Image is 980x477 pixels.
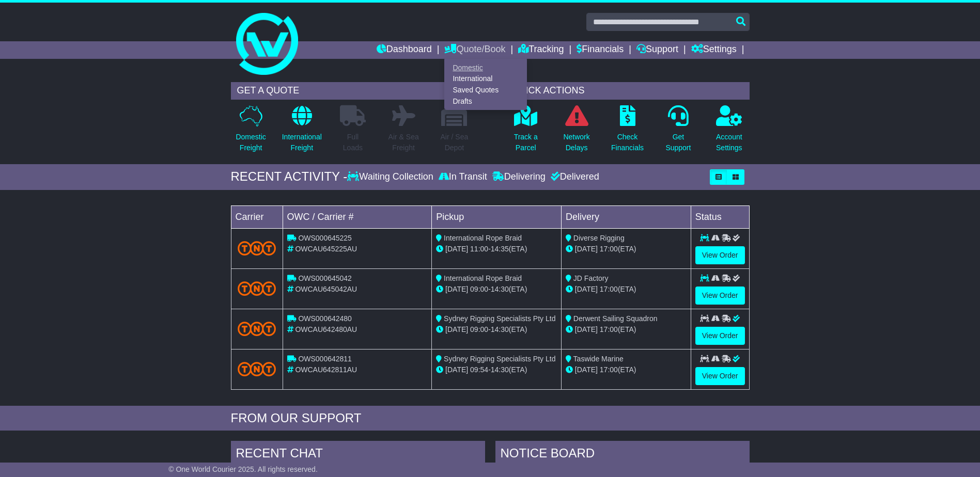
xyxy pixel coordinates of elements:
p: Check Financials [611,132,644,153]
span: Derwent Sailing Squadron [573,314,658,323]
div: (ETA) [566,324,687,335]
div: In Transit [436,171,490,183]
a: Domestic [445,62,526,73]
span: 14:30 [491,285,509,293]
div: (ETA) [566,244,687,255]
div: (ETA) [566,284,687,295]
div: Delivering [490,171,548,183]
p: Air / Sea Depot [441,132,469,153]
span: [DATE] [445,245,468,253]
span: [DATE] [575,365,598,374]
span: [DATE] [575,325,598,333]
a: CheckFinancials [611,105,644,159]
div: - (ETA) [436,284,557,295]
span: [DATE] [445,365,468,374]
div: QUICK ACTIONS [506,82,750,100]
div: FROM OUR SUPPORT [231,411,750,426]
a: Dashboard [377,41,432,59]
p: Account Settings [716,132,742,153]
span: 17:00 [600,365,618,374]
a: International [445,73,526,85]
img: TNT_Domestic.png [238,241,276,255]
span: [DATE] [445,285,468,293]
a: Drafts [445,96,526,107]
a: Support [636,41,678,59]
td: Pickup [432,205,562,228]
p: Air & Sea Freight [388,132,419,153]
img: TNT_Domestic.png [238,322,276,336]
p: Network Delays [563,132,589,153]
span: 09:54 [470,365,488,374]
a: Tracking [518,41,564,59]
span: OWS000642480 [298,314,352,323]
span: 11:00 [470,245,488,253]
a: GetSupport [665,105,691,159]
div: RECENT ACTIVITY - [231,169,348,184]
span: Diverse Rigging [573,234,625,242]
div: - (ETA) [436,244,557,255]
span: Sydney Rigging Specialists Pty Ltd [444,355,555,363]
img: TNT_Domestic.png [238,362,276,376]
a: View Order [695,327,745,345]
span: OWCAU642480AU [295,325,357,333]
span: Taswide Marine [573,355,624,363]
a: Quote/Book [444,41,505,59]
a: Financials [577,41,624,59]
p: International Freight [282,132,322,153]
span: 14:30 [491,325,509,333]
div: - (ETA) [436,324,557,335]
span: 09:00 [470,285,488,293]
a: Saved Quotes [445,85,526,96]
span: [DATE] [575,245,598,253]
span: 17:00 [600,285,618,293]
td: Status [691,205,749,228]
span: 09:00 [470,325,488,333]
span: JD Factory [573,274,609,282]
a: View Order [695,367,745,385]
span: OWS000642811 [298,355,352,363]
span: [DATE] [575,285,598,293]
span: OWS000645042 [298,274,352,282]
div: Quote/Book [444,59,527,110]
span: 17:00 [600,245,618,253]
td: OWC / Carrier # [283,205,432,228]
a: View Order [695,246,745,264]
p: Get Support [665,132,691,153]
a: NetworkDelays [563,105,590,159]
span: [DATE] [445,325,468,333]
div: (ETA) [566,364,687,375]
img: TNT_Domestic.png [238,281,276,295]
a: AccountSettings [715,105,743,159]
span: International Rope Braid [444,234,522,242]
a: Track aParcel [514,105,538,159]
div: Delivered [548,171,599,183]
span: OWCAU645042AU [295,285,357,293]
a: View Order [695,287,745,305]
span: OWCAU642811AU [295,365,357,374]
div: Waiting Collection [347,171,435,183]
span: Sydney Rigging Specialists Pty Ltd [444,314,555,323]
span: 14:30 [491,365,509,374]
div: NOTICE BOARD [495,441,750,469]
a: Settings [691,41,737,59]
span: 17:00 [600,325,618,333]
div: GET A QUOTE [231,82,475,100]
td: Carrier [231,205,283,228]
a: DomesticFreight [235,105,266,159]
span: OWS000645225 [298,234,352,242]
div: - (ETA) [436,364,557,375]
span: 14:35 [491,245,509,253]
span: International Rope Braid [444,274,522,282]
a: InternationalFreight [282,105,322,159]
div: RECENT CHAT [231,441,485,469]
span: OWCAU645225AU [295,245,357,253]
span: © One World Courier 2025. All rights reserved. [168,465,318,473]
p: Track a Parcel [514,132,538,153]
p: Full Loads [340,132,366,153]
p: Domestic Freight [236,132,266,153]
td: Delivery [561,205,691,228]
